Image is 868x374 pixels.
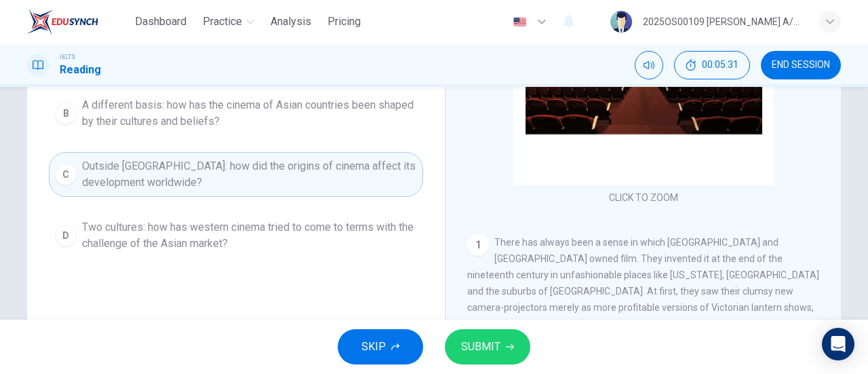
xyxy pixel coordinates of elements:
a: EduSynch logo [27,8,130,35]
span: Two cultures: how has western cinema tried to come to terms with the challenge of the Asian market? [82,219,417,252]
span: 00:05:31 [702,60,738,71]
button: Practice [197,10,260,34]
div: Open Intercom Messenger [822,328,854,360]
button: Analysis [265,10,317,34]
button: COutside [GEOGRAPHIC_DATA]: how did the origins of cinema affect its development worldwide? [49,152,423,197]
span: SKIP [361,337,386,356]
span: IELTS [60,52,75,62]
button: DTwo cultures: how has western cinema tried to come to terms with the challenge of the Asian market? [49,213,423,258]
button: SKIP [338,329,423,364]
span: Dashboard [135,14,186,30]
div: Hide [674,51,750,79]
div: C [55,164,77,185]
button: Pricing [322,10,366,34]
button: END SESSION [761,51,841,79]
span: Pricing [328,14,361,30]
img: EduSynch logo [27,8,98,35]
button: 00:05:31 [674,51,750,79]
div: 2025OS00109 [PERSON_NAME] A/P SWATHESAM [643,14,803,30]
div: B [55,102,77,124]
button: BA different basis: how has the cinema of Asian countries been shaped by their cultures and beliefs? [49,91,423,136]
span: Analysis [271,14,311,30]
div: Mute [635,51,663,79]
span: Practice [203,14,242,30]
span: SUBMIT [461,337,500,356]
span: A different basis: how has the cinema of Asian countries been shaped by their cultures and beliefs? [82,97,417,130]
img: en [511,17,528,27]
button: Dashboard [130,10,192,34]
span: Outside [GEOGRAPHIC_DATA]: how did the origins of cinema affect its development worldwide? [82,158,417,191]
button: SUBMIT [445,329,530,364]
div: 1 [467,234,489,256]
span: END SESSION [772,60,830,71]
h1: Reading [60,62,101,78]
img: Profile picture [610,11,632,33]
div: D [55,225,77,246]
